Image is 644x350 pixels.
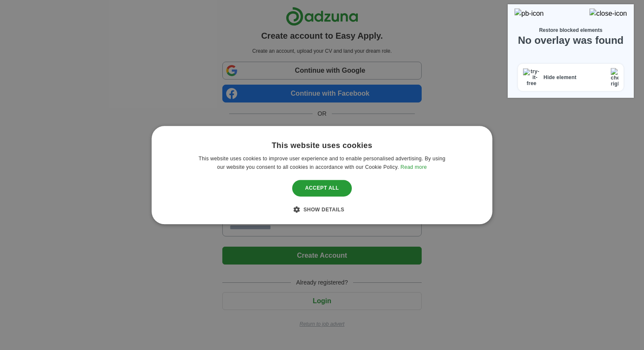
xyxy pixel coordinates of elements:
[523,68,540,86] img: try-it-free
[611,68,618,87] img: chevron-right
[303,207,344,213] span: Show details
[198,156,445,170] span: This website uses cookies to improve user experience and to enable personalised advertising. By u...
[523,68,577,86] span: Hide element
[400,164,427,170] a: Read more, opens a new window
[589,9,627,19] img: close-icon
[518,64,624,91] button: try-it-free Hide elementchevron-right
[292,180,352,196] div: Accept all
[539,27,603,34] div: Restore blocked elements
[272,141,372,151] div: This website uses cookies
[300,205,345,213] div: Show details
[152,126,492,224] div: Cookie consent dialog
[518,35,624,46] div: No overlay was found
[515,9,561,19] img: pb-icon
